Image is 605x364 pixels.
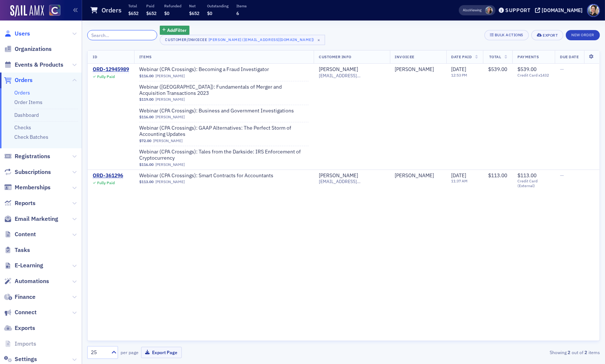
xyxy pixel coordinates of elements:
span: [EMAIL_ADDRESS][DOMAIN_NAME] [319,73,384,78]
span: $652 [128,10,139,16]
a: ORD-12945989 [93,66,129,73]
span: $113.00 [488,172,507,179]
span: Users [15,30,30,38]
a: Registrations [4,152,50,160]
strong: 2 [567,349,572,356]
a: Checks [14,124,31,131]
a: Organizations [4,45,52,53]
div: Bulk Actions [495,33,523,37]
span: Orders [15,76,33,84]
strong: 2 [583,349,589,356]
span: Customer Info [319,54,351,59]
span: Due Date [560,54,579,59]
span: Events & Products [15,61,63,69]
span: Date Paid [451,54,472,59]
p: Net [189,3,199,8]
span: Credit Card (External) [517,179,550,188]
a: Order Items [14,99,43,105]
span: Credit Card x1432 [517,73,550,78]
a: Webinar ([GEOGRAPHIC_DATA]): Fundamentals of Merger and Acquisition Transactions 2023 [139,84,309,97]
div: [PERSON_NAME] ([EMAIL_ADDRESS][DOMAIN_NAME]) [209,36,314,43]
a: Email Marketing [4,215,58,223]
span: Webinar (CA): Fundamentals of Merger and Acquisition Transactions 2023 [139,84,309,97]
span: Tasks [15,246,30,254]
a: [PERSON_NAME] [395,66,434,73]
span: Subscriptions [15,168,51,176]
span: [DATE] [451,172,466,179]
a: Webinar (CPA Crossings): Becoming a Fraud Investigator [139,66,269,73]
span: $116.00 [139,74,154,78]
a: [PERSON_NAME] [395,172,434,179]
a: Reports [4,199,36,207]
span: Lori Becker [395,172,441,179]
span: $539.00 [488,66,507,73]
span: Viewing [463,8,482,13]
span: 6 [236,10,239,16]
button: AddFilter [160,26,190,35]
span: $652 [146,10,156,16]
span: Reports [15,199,36,207]
a: Settings [4,355,37,363]
span: $113.00 [139,179,154,184]
a: Webinar (CPA Crossings): Tales from the Darkside: IRS Enforcement of Cryptocurrency [139,149,309,161]
input: Search… [87,30,157,40]
span: $116.00 [139,162,154,167]
a: View Homepage [44,5,60,17]
a: SailAMX [10,5,44,17]
a: Dashboard [14,112,39,118]
h1: Orders [102,6,122,15]
a: Webinar (CPA Crossings): Smart Contracts for Accountants [139,172,273,179]
label: per page [121,349,139,356]
span: $539.00 [517,66,536,73]
span: $0 [164,10,169,16]
span: Email Marketing [15,215,58,223]
a: Events & Products [4,61,63,69]
span: $119.00 [139,97,154,102]
a: Webinar (CPA Crossings): Business and Government Investigations [139,108,294,114]
p: Paid [146,3,156,8]
time: 11:37 AM [451,178,468,183]
span: Payments [517,54,539,59]
a: Imports [4,340,36,348]
a: Webinar (CPA Crossings): GAAP Alternatives: The Perfect Storm of Accounting Updates [139,125,309,138]
span: Total [489,54,501,59]
a: Users [4,30,30,38]
p: Outstanding [207,3,229,8]
a: Tasks [4,246,30,254]
p: Total [128,3,139,8]
p: Refunded [164,3,181,8]
a: Orders [14,89,30,96]
span: Profile [587,4,600,17]
img: SailAMX [49,5,60,16]
time: 12:53 PM [451,73,468,78]
a: Finance [4,293,36,301]
a: ORD-361296 [93,172,123,179]
span: Imports [15,340,36,348]
button: Export [531,30,563,40]
button: Bulk Actions [484,30,529,40]
a: [PERSON_NAME] [319,66,358,73]
span: Add Filter [167,27,187,33]
span: Tiffany Carson [485,7,493,14]
div: Support [505,7,531,14]
div: [DOMAIN_NAME] [542,7,583,14]
a: Connect [4,308,37,316]
a: [PERSON_NAME] [155,115,185,119]
span: $72.00 [139,138,151,143]
span: Connect [15,308,37,316]
button: [DOMAIN_NAME] [535,8,585,13]
span: Content [15,230,36,238]
div: Export [543,33,558,37]
p: Items [236,3,247,8]
span: Settings [15,355,37,363]
a: Exports [4,324,35,332]
a: Orders [4,76,33,84]
a: [PERSON_NAME] [319,172,358,179]
button: Customer/Invoicee[PERSON_NAME] ([EMAIL_ADDRESS][DOMAIN_NAME])× [160,35,325,45]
